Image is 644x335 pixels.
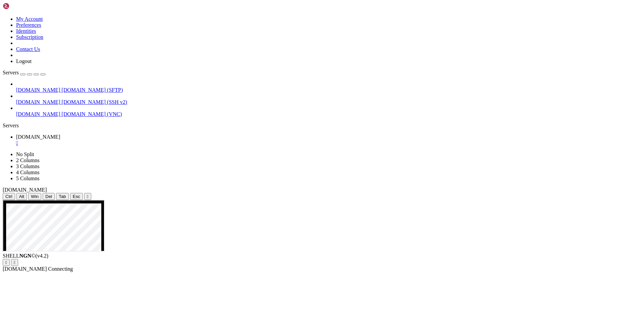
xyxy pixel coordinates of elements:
a: No Split [16,151,34,157]
button: Del [43,193,55,200]
a: h.ycloud.info [16,134,641,146]
span: Ctrl [5,194,12,199]
li: [DOMAIN_NAME] [DOMAIN_NAME] (SFTP) [16,81,641,93]
span: SHELL © [3,253,48,259]
li: [DOMAIN_NAME] [DOMAIN_NAME] (SSH v2) [16,93,641,105]
span: [DOMAIN_NAME] [16,134,60,140]
span: Del [45,194,52,199]
a: [DOMAIN_NAME] [DOMAIN_NAME] (SFTP) [16,87,641,93]
span: Win [31,194,39,199]
a: Contact Us [16,46,40,52]
img: Shellngn [3,3,41,9]
button: Win [28,193,41,200]
a: Identities [16,28,36,34]
button:  [11,259,18,266]
span: Tab [59,194,66,199]
a: [DOMAIN_NAME] [DOMAIN_NAME] (VNC) [16,111,641,117]
span: [DOMAIN_NAME] [16,111,60,117]
button: Alt [16,193,27,200]
a: 3 Columns [16,163,40,169]
a:  [16,140,641,146]
span: [DOMAIN_NAME] [3,266,47,272]
a: 2 Columns [16,157,40,163]
span: [DOMAIN_NAME] [3,187,47,193]
span: Connecting [48,266,73,272]
span: Servers [3,70,19,75]
button:  [3,259,10,266]
span: [DOMAIN_NAME] (SSH v2) [62,99,127,105]
span: [DOMAIN_NAME] [16,87,60,93]
div: Servers [3,123,641,129]
li: [DOMAIN_NAME] [DOMAIN_NAME] (VNC) [16,105,641,117]
a: 5 Columns [16,176,40,181]
span: Alt [19,194,24,199]
span: Esc [73,194,80,199]
a: 4 Columns [16,170,40,175]
div:  [5,260,7,265]
a: Servers [3,70,46,75]
span: 4.2.0 [36,253,49,259]
button: Ctrl [3,193,15,200]
button:  [84,193,91,200]
span: [DOMAIN_NAME] (SFTP) [62,87,123,93]
a: Preferences [16,22,41,28]
div:  [14,260,15,265]
button: Esc [70,193,83,200]
b: NGN [19,253,32,259]
span: [DOMAIN_NAME] [16,99,60,105]
a: Subscription [16,34,43,40]
span: [DOMAIN_NAME] (VNC) [62,111,122,117]
a: Logout [16,58,32,64]
a: [DOMAIN_NAME] [DOMAIN_NAME] (SSH v2) [16,99,641,105]
a: My Account [16,16,43,22]
div:  [87,194,89,199]
button: Tab [56,193,69,200]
